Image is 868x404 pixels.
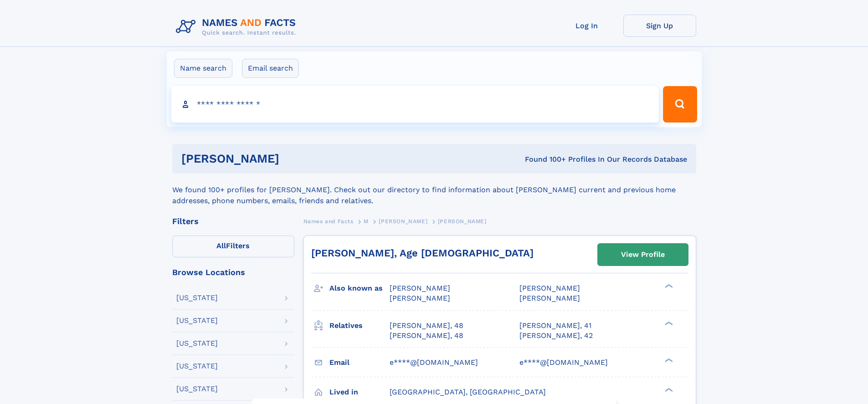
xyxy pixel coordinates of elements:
[390,331,463,341] a: [PERSON_NAME], 48
[390,284,450,292] span: [PERSON_NAME]
[402,154,687,164] div: Found 100+ Profiles In Our Records Database
[379,218,427,225] span: [PERSON_NAME]
[438,218,487,225] span: [PERSON_NAME]
[181,153,402,164] h1: [PERSON_NAME]
[364,218,369,225] span: M
[519,331,593,341] a: [PERSON_NAME], 42
[663,320,673,326] div: ❯
[176,363,218,370] div: [US_STATE]
[242,59,299,78] label: Email search
[172,235,294,257] label: Filters
[329,318,390,333] h3: Relatives
[519,321,591,331] a: [PERSON_NAME], 41
[174,59,232,78] label: Name search
[172,15,303,39] img: Logo Names and Facts
[519,284,580,292] span: [PERSON_NAME]
[390,294,450,302] span: [PERSON_NAME]
[216,241,226,250] span: All
[663,387,673,393] div: ❯
[621,244,665,265] div: View Profile
[598,244,688,266] a: View Profile
[176,340,218,347] div: [US_STATE]
[390,321,463,331] a: [PERSON_NAME], 48
[519,294,580,302] span: [PERSON_NAME]
[303,215,354,227] a: Names and Facts
[176,317,218,324] div: [US_STATE]
[663,86,697,123] button: Search Button
[172,217,294,225] div: Filters
[311,247,534,259] a: [PERSON_NAME], Age [DEMOGRAPHIC_DATA]
[623,15,696,37] a: Sign Up
[176,294,218,302] div: [US_STATE]
[390,388,546,396] span: [GEOGRAPHIC_DATA], [GEOGRAPHIC_DATA]
[364,215,369,227] a: M
[176,385,218,393] div: [US_STATE]
[379,215,427,227] a: [PERSON_NAME]
[172,268,294,276] div: Browse Locations
[663,357,673,363] div: ❯
[663,283,673,289] div: ❯
[171,86,659,123] input: search input
[329,355,390,370] h3: Email
[329,384,390,400] h3: Lived in
[550,15,623,37] a: Log In
[329,281,390,296] h3: Also known as
[172,174,696,206] div: We found 100+ profiles for [PERSON_NAME]. Check out our directory to find information about [PERS...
